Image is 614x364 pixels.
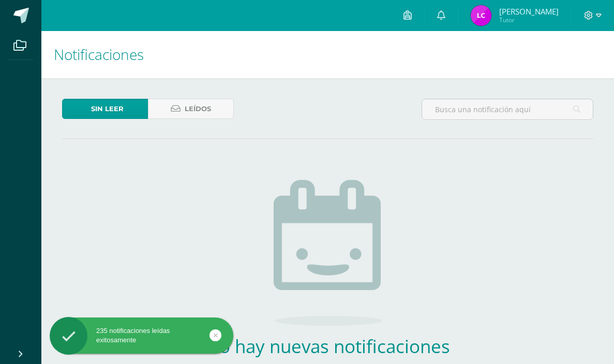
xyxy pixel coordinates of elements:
[175,334,481,358] h2: No hay nuevas notificaciones
[50,326,233,345] div: 235 notificaciones leídas exitosamente
[471,5,491,26] img: f80dab48cb1b47c93ae5c51616a1e36b.png
[148,99,234,119] a: Leídos
[499,16,559,24] span: Tutor
[185,99,211,118] span: Leídos
[499,6,559,17] span: [PERSON_NAME]
[62,99,148,119] a: Sin leer
[54,44,144,64] span: Notificaciones
[274,180,382,326] img: no_activities.png
[422,99,593,119] input: Busca una notificación aquí
[91,99,124,118] span: Sin leer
